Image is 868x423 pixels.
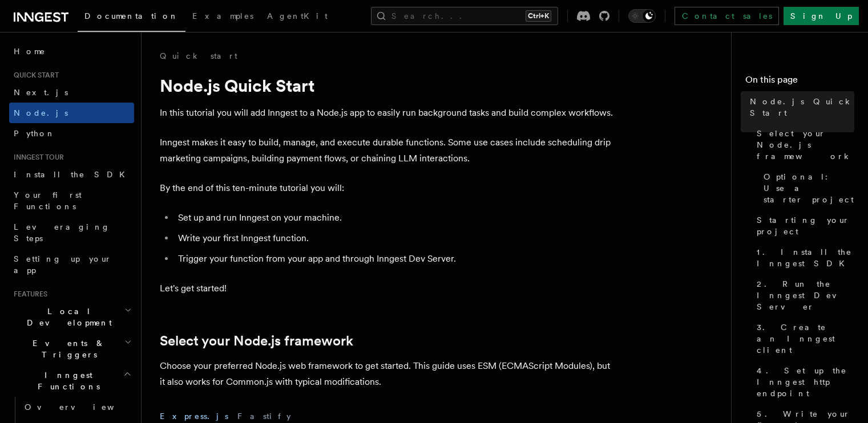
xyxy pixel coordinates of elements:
[185,3,260,31] a: Examples
[84,11,179,21] span: Documentation
[752,123,854,166] a: Select your Node.js framework
[750,96,854,119] span: Node.js Quick Start
[14,88,68,97] span: Next.js
[9,249,134,280] a: Setting up your app
[78,3,185,32] a: Documentation
[784,7,859,25] a: Sign Up
[9,185,134,217] a: Your first Functions
[160,50,237,62] a: Quick start
[757,322,854,356] span: 3. Create an Inngest client
[9,306,124,328] span: Local Development
[752,210,854,242] a: Starting your project
[9,164,134,185] a: Install the SDK
[9,217,134,249] a: Leveraging Steps
[9,290,47,299] span: Features
[745,73,854,91] h4: On this page
[175,210,616,226] li: Set up and run Inngest on your machine.
[160,135,616,166] p: Inngest makes it easy to build, manage, and execute durable functions. Some use cases include sch...
[752,317,854,360] a: 3. Create an Inngest client
[160,75,616,96] h1: Node.js Quick Start
[9,301,134,333] button: Local Development
[9,41,134,62] a: Home
[752,242,854,274] a: 1. Install the Inngest SDK
[14,170,132,179] span: Install the SDK
[9,337,124,360] span: Events & Triggers
[14,108,68,117] span: Node.js
[764,171,854,205] span: Optional: Use a starter project
[14,222,110,243] span: Leveraging Steps
[14,190,82,211] span: Your first Functions
[757,214,854,237] span: Starting your project
[160,333,353,349] a: Select your Node.js framework
[9,369,123,392] span: Inngest Functions
[757,246,854,269] span: 1. Install the Inngest SDK
[9,103,134,123] a: Node.js
[745,91,854,123] a: Node.js Quick Start
[160,280,616,296] p: Let's get started!
[9,82,134,103] a: Next.js
[9,71,59,80] span: Quick start
[25,402,142,412] span: Overview
[160,180,616,196] p: By the end of this ten-minute tutorial you will:
[628,9,656,23] button: Toggle dark mode
[759,166,854,210] a: Optional: Use a starter project
[9,153,64,162] span: Inngest tour
[160,105,616,121] p: In this tutorial you will add Inngest to a Node.js app to easily run background tasks and build c...
[752,274,854,317] a: 2. Run the Inngest Dev Server
[757,365,854,399] span: 4. Set up the Inngest http endpoint
[757,128,854,162] span: Select your Node.js framework
[267,11,328,21] span: AgentKit
[9,365,134,397] button: Inngest Functions
[9,123,134,144] a: Python
[14,129,55,138] span: Python
[20,397,134,417] a: Overview
[9,333,134,365] button: Events & Triggers
[260,3,334,31] a: AgentKit
[192,11,253,21] span: Examples
[175,230,616,246] li: Write your first Inngest function.
[675,7,779,25] a: Contact sales
[371,7,558,25] button: Search...Ctrl+K
[175,251,616,267] li: Trigger your function from your app and through Inngest Dev Server.
[160,358,616,390] p: Choose your preferred Node.js web framework to get started. This guide uses ESM (ECMAScript Modul...
[526,10,551,22] kbd: Ctrl+K
[752,360,854,404] a: 4. Set up the Inngest http endpoint
[757,278,854,312] span: 2. Run the Inngest Dev Server
[14,46,46,57] span: Home
[14,254,112,275] span: Setting up your app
